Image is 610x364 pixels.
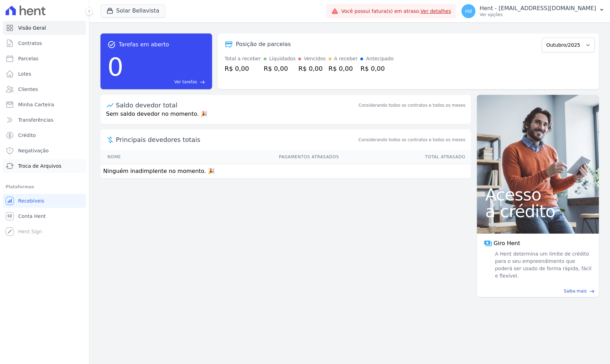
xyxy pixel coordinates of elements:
[3,144,86,158] a: Negativação
[269,55,296,62] div: Liquidados
[236,40,291,48] div: Posição de parcelas
[18,132,36,139] span: Crédito
[481,288,595,294] a: Saiba mais east
[116,100,357,110] div: Saldo devedor total
[465,9,472,14] span: Hd
[3,82,86,96] a: Clientes
[339,150,471,164] th: Total Atrasado
[18,86,38,93] span: Clientes
[3,21,86,35] a: Visão Geral
[200,79,205,85] span: east
[18,197,44,204] span: Recebíveis
[480,5,596,12] p: Hent - [EMAIL_ADDRESS][DOMAIN_NAME]
[3,67,86,81] a: Lotes
[18,24,46,31] span: Visão Geral
[329,64,358,73] div: R$ 0,00
[100,4,165,17] button: Solar Bellavista
[485,186,590,203] span: Acesso
[420,8,451,14] a: Ver detalhes
[3,36,86,50] a: Contratos
[100,110,471,124] p: Sem saldo devedor no momento. 🎉
[304,55,325,62] div: Vencidos
[3,113,86,127] a: Transferências
[18,162,61,169] span: Troca de Arquivos
[264,64,296,73] div: R$ 0,00
[589,289,595,294] span: east
[359,137,465,143] span: Considerando todos os contratos e todos os meses
[485,203,590,220] span: a crédito
[6,183,83,191] div: Plataformas
[18,101,54,108] span: Minha Carteira
[107,40,116,49] span: task_alt
[167,150,339,164] th: Pagamentos Atrasados
[3,98,86,112] a: Minha Carteira
[341,8,451,15] span: Você possui fatura(s) em atraso.
[18,70,31,77] span: Lotes
[359,102,465,108] div: Considerando todos os contratos e todos os meses
[119,40,169,49] span: Tarefas em aberto
[126,79,205,85] a: Ver tarefas east
[18,147,49,154] span: Negativação
[480,12,596,17] p: Ver opções
[18,55,38,62] span: Parcelas
[334,55,358,62] div: A receber
[564,288,587,294] span: Saiba mais
[3,159,86,173] a: Troca de Arquivos
[494,239,520,248] span: Giro Hent
[116,135,357,144] span: Principais devedores totais
[494,250,592,280] span: A Hent determina um limite de crédito para o seu empreendimento que poderá ser usado de forma ráp...
[174,79,197,85] span: Ver tarefas
[100,164,471,179] td: Ninguém inadimplente no momento. 🎉
[18,213,46,220] span: Conta Hent
[298,64,325,73] div: R$ 0,00
[360,64,393,73] div: R$ 0,00
[225,55,261,62] div: Total a receber
[3,209,86,223] a: Conta Hent
[366,55,393,62] div: Antecipado
[18,116,53,123] span: Transferências
[225,64,261,73] div: R$ 0,00
[107,49,123,85] div: 0
[3,194,86,208] a: Recebíveis
[100,150,167,164] th: Nome
[3,52,86,66] a: Parcelas
[456,1,610,21] button: Hd Hent - [EMAIL_ADDRESS][DOMAIN_NAME] Ver opções
[18,40,42,47] span: Contratos
[3,128,86,142] a: Crédito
